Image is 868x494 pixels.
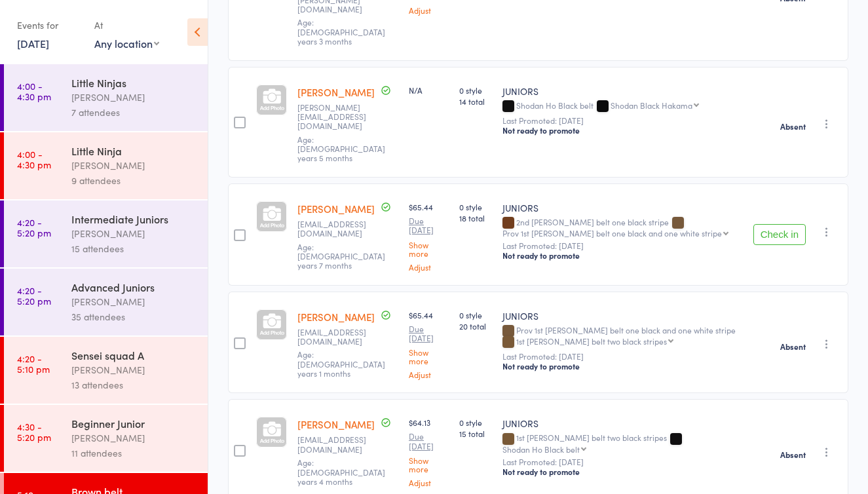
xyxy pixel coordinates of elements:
a: 4:30 -5:20 pmBeginner Junior[PERSON_NAME]11 attendees [4,405,208,472]
div: JUNIORS [502,85,742,98]
small: sophie_krokos@hotmail.com [297,103,398,131]
a: Adjust [409,478,449,487]
div: Little Ninja [71,143,197,158]
div: Shodan Black Hakama [611,101,692,109]
small: Due [DATE] [409,324,449,343]
div: 13 attendees [71,377,197,392]
div: Shodan Ho Black belt [502,445,580,453]
div: [PERSON_NAME] [71,226,197,241]
span: 0 style [459,417,493,428]
a: [PERSON_NAME] [297,202,375,216]
a: Show more [409,456,449,473]
div: 35 attendees [71,309,197,324]
div: Prov 1st [PERSON_NAME] belt one black and one white stripe [502,326,742,348]
span: Age: [DEMOGRAPHIC_DATA] years 1 months [297,349,385,379]
a: [PERSON_NAME] [297,417,375,431]
span: 15 total [459,428,493,439]
div: Not ready to promote [502,125,742,136]
time: 4:00 - 4:30 pm [17,149,51,170]
small: Due [DATE] [409,432,449,451]
a: 4:20 -5:20 pmAdvanced Juniors[PERSON_NAME]35 attendees [4,269,208,335]
small: Last Promoted: [DATE] [502,457,742,466]
div: Sensei squad A [71,348,197,362]
span: Age: [DEMOGRAPHIC_DATA] years 4 months [297,457,385,487]
span: Age: [DEMOGRAPHIC_DATA] years 7 months [297,241,385,271]
div: Events for [17,14,81,36]
a: [PERSON_NAME] [297,310,375,324]
div: Prov 1st [PERSON_NAME] belt one black and one white stripe [502,229,722,237]
a: [PERSON_NAME] [297,85,375,99]
div: [PERSON_NAME] [71,294,197,309]
time: 4:30 - 5:20 pm [17,421,51,442]
div: JUNIORS [502,417,742,430]
span: 0 style [459,309,493,320]
strong: Absent [780,341,806,352]
div: 11 attendees [71,446,197,461]
div: Beginner Junior [71,416,197,430]
div: $65.44 [409,309,449,379]
small: rm_rosales@hotmail.com [297,328,398,347]
button: Check in [753,224,806,245]
small: enfp2016@gmail.com [297,219,398,238]
a: Show more [409,240,449,257]
span: 0 style [459,85,493,96]
div: Advanced Juniors [71,280,197,294]
div: 9 attendees [71,173,197,188]
strong: Absent [780,121,806,132]
div: Shodan Ho Black belt [502,101,742,112]
a: 4:20 -5:10 pmSensei squad A[PERSON_NAME]13 attendees [4,337,208,404]
time: 4:20 - 5:20 pm [17,217,51,238]
div: Intermediate Juniors [71,212,197,226]
div: JUNIORS [502,201,742,214]
div: 2nd [PERSON_NAME] belt one black stripe [502,218,742,237]
div: N/A [409,85,449,96]
div: 7 attendees [71,105,197,120]
span: 0 style [459,201,493,212]
div: At [94,14,159,36]
span: Age: [DEMOGRAPHIC_DATA] years 3 months [297,16,385,47]
div: [PERSON_NAME] [71,362,197,377]
time: 4:20 - 5:20 pm [17,285,51,306]
span: Age: [DEMOGRAPHIC_DATA] years 5 months [297,134,385,164]
small: Due [DATE] [409,216,449,235]
a: Adjust [409,263,449,271]
a: Adjust [409,6,449,14]
div: JUNIORS [502,309,742,322]
a: Show more [409,348,449,365]
div: [PERSON_NAME] [71,158,197,173]
span: 18 total [459,212,493,223]
small: Last Promoted: [DATE] [502,352,742,361]
small: elisha_squires@hotmail.com [297,435,398,454]
small: Last Promoted: [DATE] [502,116,742,125]
span: 20 total [459,320,493,332]
small: Last Promoted: [DATE] [502,241,742,250]
div: 1st [PERSON_NAME] belt two black stripes [502,433,742,453]
div: $64.13 [409,417,449,487]
span: 14 total [459,96,493,107]
div: $65.44 [409,201,449,271]
a: [DATE] [17,36,49,50]
time: 4:00 - 4:30 pm [17,81,51,102]
a: 4:00 -4:30 pmLittle Ninjas[PERSON_NAME]7 attendees [4,64,208,131]
div: 15 attendees [71,241,197,256]
a: 4:00 -4:30 pmLittle Ninja[PERSON_NAME]9 attendees [4,132,208,199]
a: Adjust [409,370,449,379]
div: [PERSON_NAME] [71,90,197,105]
div: 1st [PERSON_NAME] belt two black stripes [516,337,667,345]
strong: Absent [780,449,806,460]
div: [PERSON_NAME] [71,430,197,446]
div: Little Ninjas [71,75,197,90]
div: Not ready to promote [502,250,742,261]
div: Not ready to promote [502,466,742,477]
a: 4:20 -5:20 pmIntermediate Juniors[PERSON_NAME]15 attendees [4,200,208,267]
div: Any location [94,36,159,50]
time: 4:20 - 5:10 pm [17,353,50,374]
div: Not ready to promote [502,361,742,371]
